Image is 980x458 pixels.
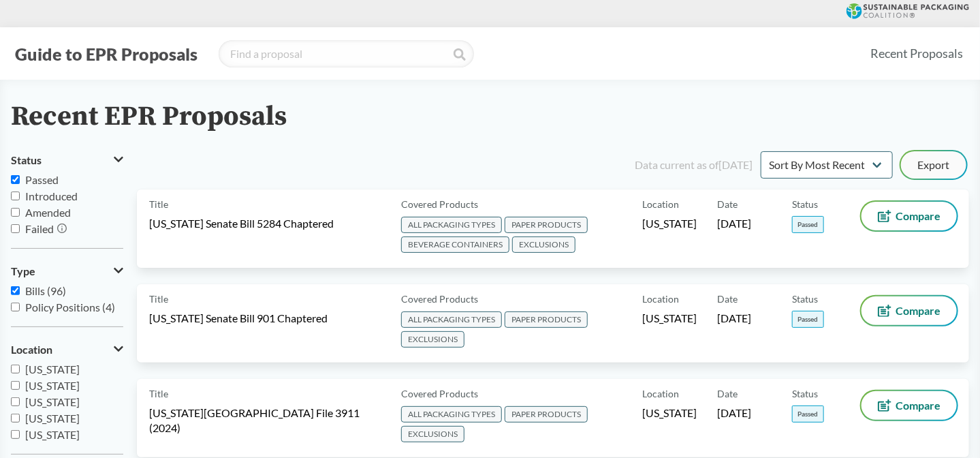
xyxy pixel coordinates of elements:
[11,303,20,311] input: Policy Positions (4)
[642,311,697,326] span: [US_STATE]
[11,224,20,233] input: Failed
[25,412,80,425] span: [US_STATE]
[149,292,168,306] span: Title
[792,386,818,401] span: Status
[901,151,966,179] button: Export
[11,286,20,295] input: Bills (96)
[505,217,588,233] span: PAPER PRODUCTS
[11,149,123,172] button: Status
[401,426,464,442] span: EXCLUSIONS
[792,216,824,233] span: Passed
[717,292,738,306] span: Date
[512,236,575,253] span: EXCLUSIONS
[862,296,957,325] button: Compare
[401,197,478,211] span: Covered Products
[25,301,115,314] span: Policy Positions (4)
[896,400,941,411] span: Compare
[149,406,385,436] span: [US_STATE][GEOGRAPHIC_DATA] File 3911 (2024)
[505,406,588,423] span: PAPER PRODUCTS
[25,189,78,202] span: Introduced
[149,311,328,326] span: [US_STATE] Senate Bill 901 Chaptered
[896,211,941,222] span: Compare
[11,343,52,356] span: Location
[792,311,824,328] span: Passed
[219,40,474,67] input: Find a proposal
[11,397,20,406] input: [US_STATE]
[11,43,202,65] button: Guide to EPR Proposals
[11,430,20,439] input: [US_STATE]
[401,406,502,423] span: ALL PACKAGING TYPES
[505,311,588,328] span: PAPER PRODUCTS
[635,157,753,173] div: Data current as of [DATE]
[401,236,509,253] span: BEVERAGE CONTAINERS
[25,363,80,376] span: [US_STATE]
[717,197,738,211] span: Date
[792,197,818,211] span: Status
[11,381,20,390] input: [US_STATE]
[717,406,751,421] span: [DATE]
[149,197,168,211] span: Title
[25,206,71,219] span: Amended
[401,386,478,401] span: Covered Products
[11,265,35,277] span: Type
[25,428,80,441] span: [US_STATE]
[25,395,80,408] span: [US_STATE]
[401,311,502,328] span: ALL PACKAGING TYPES
[864,38,969,69] a: Recent Proposals
[25,173,59,186] span: Passed
[11,260,123,283] button: Type
[896,305,941,316] span: Compare
[11,338,123,361] button: Location
[717,311,751,326] span: [DATE]
[11,414,20,423] input: [US_STATE]
[401,292,478,306] span: Covered Products
[149,386,168,401] span: Title
[11,175,20,184] input: Passed
[792,406,824,423] span: Passed
[25,222,54,235] span: Failed
[149,216,334,231] span: [US_STATE] Senate Bill 5284 Chaptered
[25,284,66,297] span: Bills (96)
[11,192,20,200] input: Introduced
[401,331,464,348] span: EXCLUSIONS
[642,197,679,211] span: Location
[642,216,697,231] span: [US_STATE]
[642,386,679,401] span: Location
[11,102,287,132] h2: Recent EPR Proposals
[11,208,20,217] input: Amended
[862,391,957,420] button: Compare
[25,379,80,392] span: [US_STATE]
[717,216,751,231] span: [DATE]
[11,365,20,373] input: [US_STATE]
[642,292,679,306] span: Location
[642,406,697,421] span: [US_STATE]
[717,386,738,401] span: Date
[792,292,818,306] span: Status
[401,217,502,233] span: ALL PACKAGING TYPES
[862,202,957,230] button: Compare
[11,154,42,166] span: Status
